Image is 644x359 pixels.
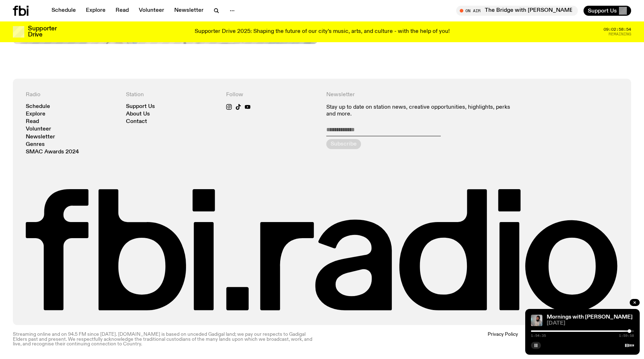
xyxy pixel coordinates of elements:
a: Read [26,119,39,124]
a: Explore [26,112,45,117]
a: Genres [26,142,45,147]
img: Kana Frazer is smiling at the camera with her head tilted slightly to her left. She wears big bla... [531,315,542,326]
span: 09:02:58:54 [604,28,631,31]
a: About Us [126,112,150,117]
button: On AirThe Bridge with [PERSON_NAME] [456,6,578,16]
a: Newsletter [170,6,208,16]
a: Schedule [26,104,50,109]
h4: Follow [226,92,318,98]
span: Remaining [609,32,631,36]
p: Stay up to date on station news, creative opportunities, highlights, perks and more. [326,104,518,118]
a: Schedule [47,6,80,16]
p: Streaming online and on 94.5 FM since [DATE]. [DOMAIN_NAME] is based on unceded Gadigal land; we ... [13,332,318,346]
a: Mornings with [PERSON_NAME] [547,314,633,320]
a: Privacy Policy [488,332,518,346]
span: [DATE] [547,321,634,326]
a: Support Us [126,104,155,109]
a: Contact [126,119,147,124]
span: 1:59:58 [619,334,634,338]
a: Newsletter [26,134,55,140]
h4: Radio [26,92,117,98]
h4: Newsletter [326,92,518,98]
h3: Supporter Drive [28,26,57,38]
a: Read [111,6,133,16]
a: Volunteer [26,127,51,132]
h4: Station [126,92,218,98]
a: Volunteer [135,6,169,16]
button: Subscribe [326,139,361,149]
a: SMAC Awards 2024 [26,149,79,155]
span: Support Us [588,8,617,14]
span: 1:54:35 [531,334,546,338]
p: Supporter Drive 2025: Shaping the future of our city’s music, arts, and culture - with the help o... [195,29,450,35]
a: Explore [82,6,110,16]
button: Support Us [584,6,631,16]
